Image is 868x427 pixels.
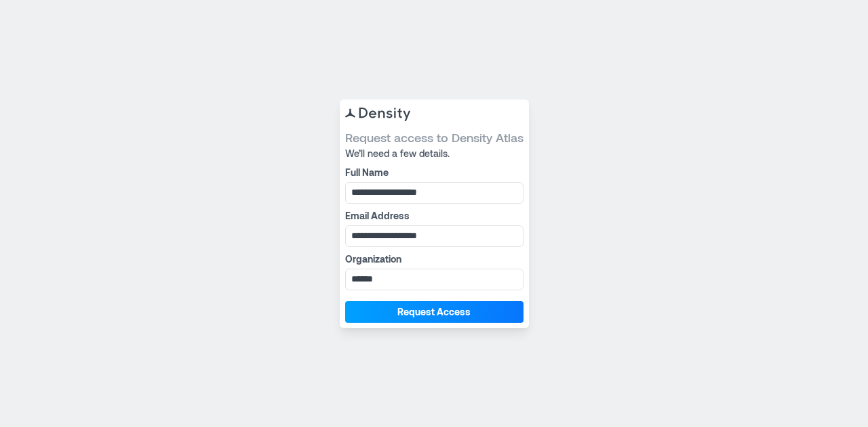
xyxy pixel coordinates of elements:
[345,166,521,179] label: Full Name
[345,252,521,266] label: Organization
[345,209,521,223] label: Email Address
[397,305,471,319] span: Request Access
[345,147,524,160] span: We’ll need a few details.
[345,129,524,145] span: Request access to Density Atlas
[345,301,524,323] button: Request Access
